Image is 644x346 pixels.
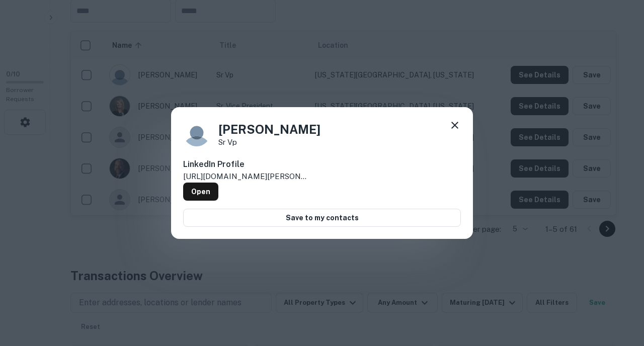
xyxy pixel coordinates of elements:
[218,138,320,146] p: Sr vp
[183,170,309,183] p: [URL][DOMAIN_NAME][PERSON_NAME][PERSON_NAME]
[183,158,461,170] h6: LinkedIn Profile
[218,120,320,138] h4: [PERSON_NAME]
[594,266,644,314] iframe: Chat Widget
[183,119,210,146] img: 9c8pery4andzj6ohjkjp54ma2
[183,183,218,201] a: Open
[183,209,461,227] button: Save to my contacts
